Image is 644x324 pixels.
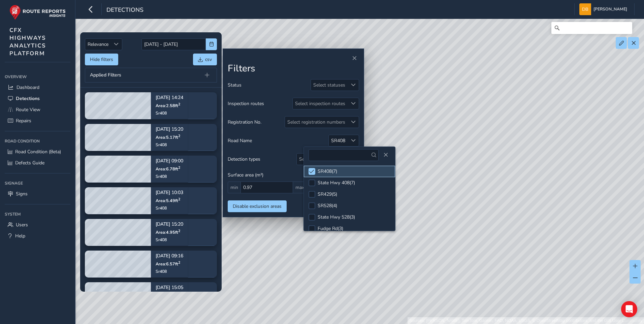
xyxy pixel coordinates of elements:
a: Dashboard [5,82,70,93]
div: Select inspection routes [293,98,348,109]
div: Sr408 [156,269,183,274]
input: Search [551,22,632,34]
sup: 2 [178,102,180,107]
sup: 2 [178,197,180,202]
div: Road Condition [5,136,70,146]
div: State Hwy 408 ( 7 ) [318,180,355,186]
div: System [5,209,70,219]
span: Area: 4.95 ft [156,229,180,235]
span: Detections [16,95,40,102]
span: Area: 6.78 ft [156,166,180,172]
p: [DATE] 10:03 [156,191,183,195]
a: Detections [5,93,70,104]
span: Detection types [228,156,260,162]
a: Signs [5,188,70,199]
div: Select registration numbers [285,117,348,128]
span: Defects Guide [15,160,44,166]
div: State Hwy 528 ( 3 ) [318,214,355,220]
a: Repairs [5,115,70,126]
a: Help [5,230,70,241]
span: Relevance [85,39,111,50]
span: Dashboard [17,84,39,91]
p: [DATE] 15:20 [156,127,183,132]
sup: 2 [178,165,180,170]
p: [DATE] 15:20 [156,222,183,227]
span: Area: 2.58 ft [156,103,180,108]
button: Close [350,54,359,63]
p: [DATE] 15:05 [156,286,183,290]
p: [DATE] 14:24 [156,96,183,100]
sup: 2 [178,292,180,297]
span: CFX HIGHWAYS ANALYTICS PLATFORM [9,26,46,57]
img: diamond-layout [579,3,591,15]
span: Area: 5.17 ft [156,134,180,140]
sup: 2 [178,260,180,265]
span: Route View [16,106,40,113]
div: SR528 ( 4 ) [318,202,337,209]
span: Repairs [16,118,31,124]
div: Sr408 [156,174,183,179]
div: Fudge Rd ( 3 ) [318,225,343,232]
button: Disable exclusion areas [228,200,287,212]
div: Select statuses [311,79,348,91]
p: [DATE] 09:00 [156,159,183,164]
span: min [228,182,240,193]
span: Area: 5.49 ft [156,198,180,203]
p: [DATE] 09:16 [156,254,183,259]
div: Overview [5,72,70,82]
span: Inspection routes [228,100,264,107]
a: Route View [5,104,70,115]
button: csv [193,54,217,65]
span: Status [228,82,241,88]
div: Sr408 [156,110,183,116]
span: Surface area (m²) [228,172,263,178]
input: 0 [240,182,293,193]
img: rr logo [9,5,66,20]
div: Signage [5,178,70,188]
span: Signs [16,191,28,197]
button: Hide filters [85,54,118,65]
div: Sr408 [156,205,183,211]
span: [PERSON_NAME] [593,3,627,15]
span: Road Condition (Beta) [15,149,61,155]
div: SR429 ( 5 ) [318,191,337,197]
span: csv [205,56,212,63]
div: Open Intercom Messenger [621,301,637,317]
span: Help [15,233,25,239]
h2: Filters [228,63,359,74]
span: Detections [106,6,143,15]
a: Road Condition (Beta) [5,146,70,157]
div: Select detection types [297,154,348,165]
button: [PERSON_NAME] [579,3,630,15]
a: Defects Guide [5,157,70,168]
span: Road Name [228,137,252,144]
div: Sr408 [156,237,183,242]
div: Sort by Date [111,39,122,50]
span: max [293,182,307,193]
button: Close [381,150,390,160]
span: Area: 6.57 ft [156,261,180,267]
sup: 2 [178,228,180,233]
div: Sr408 [156,142,183,148]
sup: 2 [178,133,180,138]
span: Users [16,222,28,228]
span: Registration No. [228,119,261,125]
a: Users [5,219,70,230]
div: SR408 ( 7 ) [318,168,337,174]
span: Applied Filters [90,73,121,77]
div: SR408 [331,137,345,144]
